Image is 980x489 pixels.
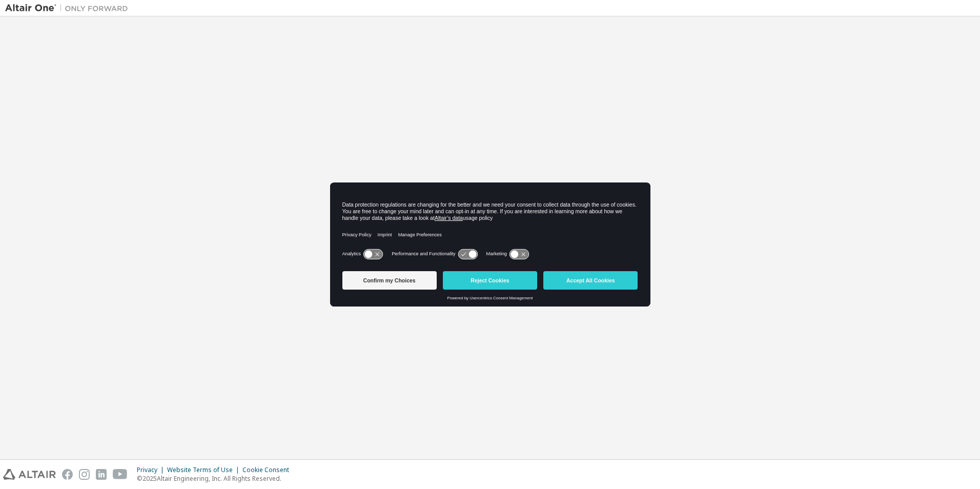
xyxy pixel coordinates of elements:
div: Cookie Consent [242,466,295,474]
img: altair_logo.svg [3,469,56,480]
img: facebook.svg [62,469,73,480]
div: Privacy [137,466,167,474]
p: © 2025 Altair Engineering, Inc. All Rights Reserved. [137,474,295,483]
img: youtube.svg [113,469,128,480]
div: Website Terms of Use [167,466,242,474]
img: instagram.svg [79,469,90,480]
img: Altair One [5,3,133,13]
img: linkedin.svg [96,469,107,480]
